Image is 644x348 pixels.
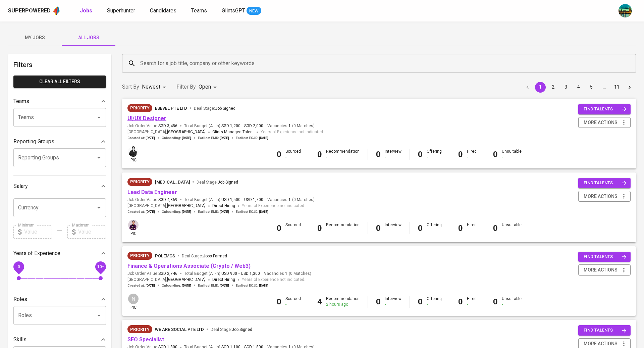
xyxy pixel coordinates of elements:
span: - [242,123,243,129]
button: Open [94,153,104,162]
div: Sourced [285,296,301,307]
span: Years of Experience not indicated. [242,277,305,283]
p: Filter By [176,83,196,91]
button: find talents [578,104,631,114]
div: Unsuitable [502,149,522,160]
a: Jobs [80,7,94,15]
span: [DATE] [220,136,229,140]
span: more actions [584,118,618,127]
div: Years of Experience [13,247,106,260]
span: Superhunter [107,7,135,14]
img: erwin@glints.com [128,220,139,230]
p: Years of Experience [13,249,60,257]
div: - [326,154,360,160]
b: 0 [317,223,322,233]
div: Unsuitable [502,296,522,307]
div: - [502,228,522,234]
span: Priority [127,179,152,185]
div: New Job received from Demand Team [127,252,152,260]
div: - [467,302,477,307]
span: SGD 4,869 [158,197,177,203]
span: find talents [584,105,627,113]
button: find talents [578,178,631,188]
button: more actions [578,191,631,202]
span: Created at : [127,209,155,214]
div: - [385,228,401,234]
div: Interview [385,296,401,307]
span: NEW [247,8,261,14]
button: Clear All filters [13,76,106,88]
div: - [285,302,301,307]
b: 0 [493,297,498,306]
span: SGD 2,746 [158,271,177,277]
span: find talents [584,179,627,187]
button: more actions [578,117,631,128]
span: Onboarding : [162,209,191,214]
span: [GEOGRAPHIC_DATA] , [127,277,206,283]
span: Years of Experience not indicated. [261,129,324,136]
span: Total Budget (All-In) [184,197,263,203]
div: Offering [427,222,442,234]
div: Offering [427,149,442,160]
div: Hired [467,149,477,160]
div: pic [127,146,139,163]
button: Go to page 2 [548,82,558,93]
b: 0 [493,150,498,159]
div: Offering [427,296,442,307]
div: Interview [385,222,401,234]
p: Teams [13,97,29,105]
b: 0 [418,297,423,306]
span: [DATE] [182,136,191,140]
span: [DATE] [259,283,268,288]
h6: Filters [13,59,106,70]
span: Deal Stage : [194,106,235,111]
span: Job Signed [215,106,235,111]
span: Deal Stage : [211,327,252,332]
b: 0 [376,150,381,159]
span: Job Order Value [127,123,177,129]
img: app logo [52,6,61,16]
div: - [502,302,522,307]
span: Glints Managed Talent [212,130,254,134]
span: Total Budget (All-In) [184,123,263,129]
button: Go to page 3 [560,82,571,93]
b: 0 [376,223,381,233]
span: [GEOGRAPHIC_DATA] , [127,129,206,136]
span: more actions [584,340,618,348]
b: 0 [277,297,281,306]
span: Teams [191,7,207,14]
span: Created at : [127,283,155,288]
span: Years of Experience not indicated. [242,203,305,209]
span: Deal Stage : [197,180,238,185]
span: All Jobs [66,34,111,42]
span: more actions [584,266,618,274]
span: Open [199,84,211,90]
span: Earliest EMD : [198,283,229,288]
button: Open [94,113,104,122]
button: find talents [578,325,631,336]
span: [GEOGRAPHIC_DATA] , [127,203,206,209]
span: Vacancies ( 0 Matches ) [267,197,315,203]
span: Job Order Value [127,197,177,203]
div: pic [127,219,139,237]
a: Teams [191,7,208,15]
div: Sourced [285,149,301,160]
span: [MEDICAL_DATA] [155,180,190,185]
span: SGD 1,200 [221,123,240,129]
span: Deal Stage : [182,254,227,258]
span: [DATE] [146,209,155,214]
p: Skills [13,336,26,344]
img: a5d44b89-0c59-4c54-99d0-a63b29d42bd3.jpg [619,4,632,17]
b: 0 [458,223,463,233]
div: Skills [13,333,106,346]
span: more actions [584,192,618,201]
span: Earliest ECJD : [236,209,268,214]
span: 1 [284,271,287,277]
span: Vacancies ( 0 Matches ) [264,271,311,277]
span: Earliest ECJD : [236,136,268,140]
button: find talents [578,252,631,262]
span: We Are Social Pte Ltd [155,327,204,332]
div: Interview [385,149,401,160]
div: - [467,154,477,160]
b: 0 [493,223,498,233]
